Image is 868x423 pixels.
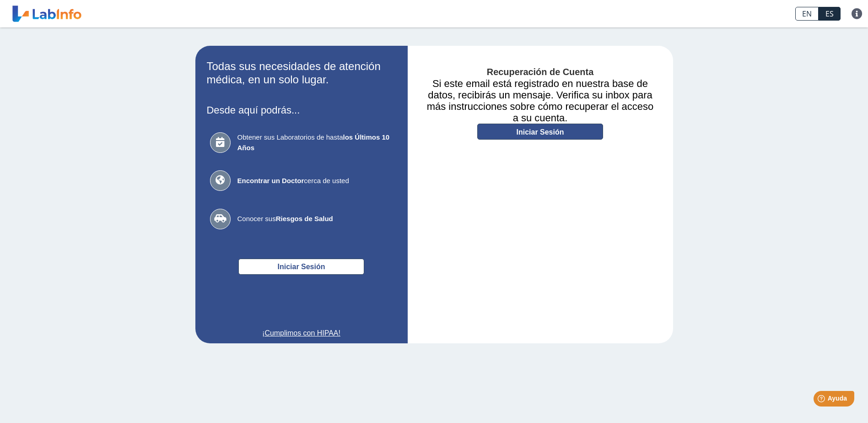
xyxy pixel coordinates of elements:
[207,60,396,87] h2: Todas sus necesidades de atención médica, en un solo lugar.
[421,78,659,124] h3: Si este email está registrado en nuestra base de datos, recibirás un mensaje. Verifica su inbox p...
[276,215,333,222] b: Riesgos de Salud
[238,259,364,275] button: Iniciar Sesión
[237,176,393,186] span: cerca de usted
[237,133,390,152] b: los Últimos 10 Años
[421,67,659,78] h4: Recuperación de Cuenta
[237,132,393,153] span: Obtener sus Laboratorios de hasta
[207,104,396,116] h3: Desde aquí podrás...
[237,177,304,184] b: Encontrar un Doctor
[207,328,396,339] a: ¡Cumplimos con HIPAA!
[787,387,858,413] iframe: Help widget launcher
[477,124,603,140] a: Iniciar Sesión
[819,7,841,21] a: ES
[237,214,393,224] span: Conocer sus
[795,7,819,21] a: EN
